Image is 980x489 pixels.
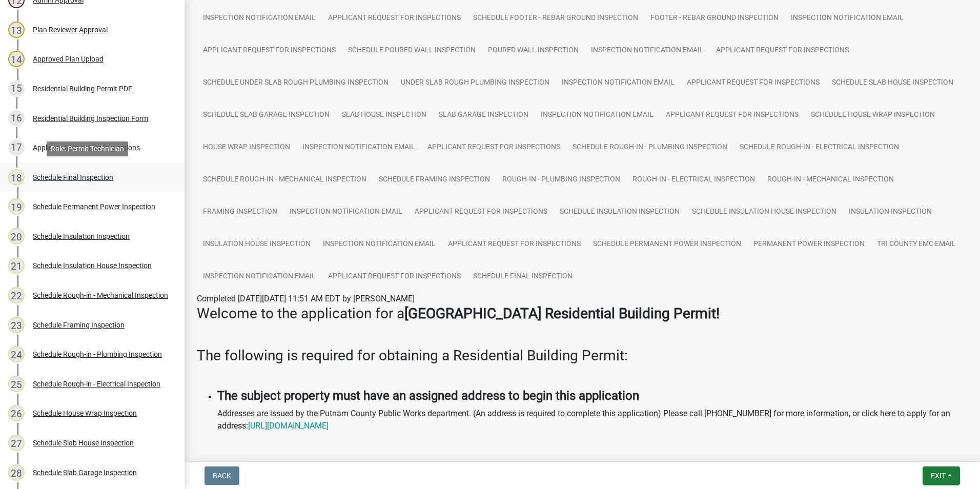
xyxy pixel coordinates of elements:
a: Inspection Notification Email [585,34,710,67]
div: Schedule Rough-in - Electrical Inspection [33,380,160,388]
a: Poured Wall Inspection [482,34,585,67]
div: Schedule Insulation Inspection [33,233,130,240]
a: Schedule House Wrap Inspection [805,99,941,132]
a: Inspection Notification Email [535,99,660,132]
div: Residential Building Permit PDF [33,85,132,92]
a: Inspection Notification Email [197,2,322,35]
div: 22 [8,287,25,303]
a: Schedule Final Inspection [467,260,579,293]
div: 28 [8,464,25,481]
a: Schedule Slab Garage Inspection [197,99,336,132]
a: Insulation Inspection [843,196,938,229]
div: 27 [8,435,25,451]
a: Schedule Rough-in - Plumbing Inspection [566,131,733,164]
div: Schedule House Wrap Inspection [33,410,137,417]
div: Plan Reviewer Approval [33,26,108,33]
div: 16 [8,110,25,127]
div: Schedule Slab House Inspection [33,439,134,446]
a: Under Slab Rough Plumbing Inspection [395,67,556,99]
div: 14 [8,51,25,67]
div: Schedule Permanent Power Inspection [33,203,155,210]
a: Slab House Inspection [336,99,433,132]
h3: Welcome to the application for a [197,305,968,322]
a: Insulation House Inspection [197,228,317,261]
div: 26 [8,405,25,421]
a: Applicant Request for Inspections [409,196,554,229]
div: Schedule Final Inspection [33,174,113,181]
div: Approved Plan Upload [33,55,104,63]
a: Schedule Framing Inspection [373,164,496,196]
a: Applicant Request for Inspections [660,99,805,132]
a: Inspection Notification Email [197,260,322,293]
a: Framing Inspection [197,196,283,229]
div: 15 [8,80,25,97]
div: 18 [8,169,25,186]
div: 19 [8,198,25,215]
a: Applicant Request for Inspections [421,131,566,164]
a: Schedule Poured Wall Inspection [342,34,482,67]
a: Inspection Notification Email [296,131,421,164]
button: Back [205,466,239,485]
div: Role: Permit Technician [47,141,128,156]
div: 24 [8,346,25,362]
a: Rough-in - Electrical Inspection [626,164,761,196]
a: Schedule Rough-in - Mechanical Inspection [197,164,373,196]
strong: [GEOGRAPHIC_DATA] Residential Building Permit! [404,305,720,322]
a: Inspection Notification Email [556,67,681,99]
div: 21 [8,257,25,274]
span: Back [213,472,231,480]
a: Schedule Footer - Rebar Ground Inspection [467,2,644,35]
a: Inspection Notification Email [785,2,910,35]
a: Schedule Insulation Inspection [554,196,686,229]
p: Addresses are issued by the Putnam County Public Works department. (An address is required to com... [217,407,968,432]
a: Schedule Under Slab Rough Plumbing Inspection [197,67,395,99]
a: Footer - Rebar Ground Inspection [644,2,785,35]
div: 25 [8,376,25,392]
a: Tri County EMC email [871,228,962,261]
a: Schedule Rough-in - Electrical Inspection [733,131,905,164]
div: Schedule Rough-in - Plumbing Inspection [33,351,162,358]
a: House Wrap Inspection [197,131,296,164]
div: Schedule Framing Inspection [33,321,125,329]
div: 23 [8,317,25,333]
a: Applicant Request for Inspections [322,2,467,35]
span: Exit [931,472,946,480]
span: Completed [DATE][DATE] 11:51 AM EDT by [PERSON_NAME] [197,294,415,303]
a: Applicant Request for Inspections [322,260,467,293]
div: Residential Building Inspection Form [33,115,148,122]
a: Applicant Request for Inspections [442,228,587,261]
div: 20 [8,228,25,244]
div: Schedule Insulation House Inspection [33,262,152,269]
h3: The following is required for obtaining a Residential Building Permit: [197,347,968,364]
a: Slab Garage Inspection [433,99,535,132]
a: Schedule Insulation House Inspection [686,196,843,229]
div: Schedule Slab Garage Inspection [33,469,137,476]
button: Exit [923,466,960,485]
a: Inspection Notification Email [317,228,442,261]
a: Applicant Request for Inspections [681,67,826,99]
a: Schedule Slab House Inspection [826,67,959,99]
div: 17 [8,139,25,156]
a: Applicant Request for Inspections [710,34,855,67]
div: 13 [8,22,25,38]
a: [URL][DOMAIN_NAME] [248,421,329,431]
a: Inspection Notification Email [283,196,409,229]
a: Schedule Permanent Power Inspection [587,228,747,261]
a: Permanent Power Inspection [747,228,871,261]
a: Rough-in - Mechanical Inspection [761,164,900,196]
div: Schedule Rough-in - Mechanical Inspection [33,292,168,299]
div: Applicant Request for Inspections [33,144,140,151]
a: Applicant Request for Inspections [197,34,342,67]
a: Rough-in - Plumbing Inspection [496,164,626,196]
strong: The subject property must have an assigned address to begin this application [217,389,639,403]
